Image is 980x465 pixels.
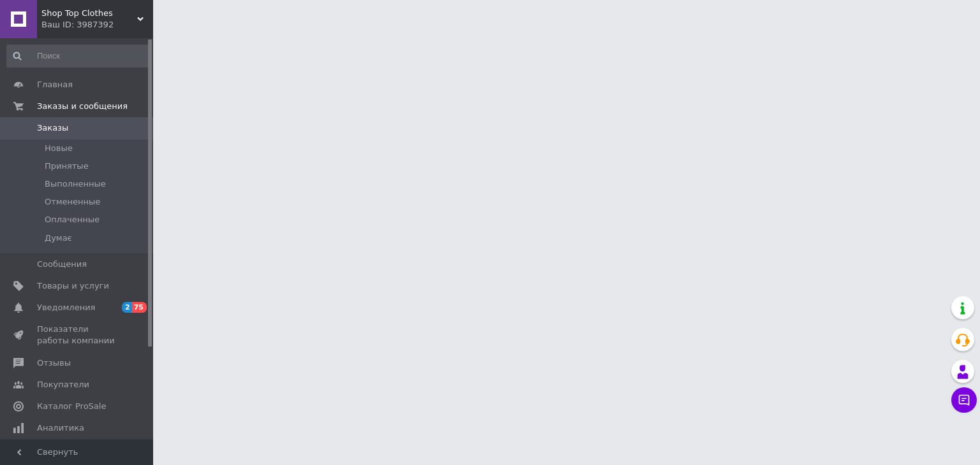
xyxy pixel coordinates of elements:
span: Принятые [45,161,89,172]
span: Думає [45,232,72,244]
span: Покупатели [37,379,89,390]
span: Товары и услуги [37,280,109,292]
span: Shop Top Clothes [41,8,137,19]
span: Аналитика [37,422,84,434]
span: Уведомления [37,302,95,313]
span: Новые [45,143,73,154]
span: Заказы и сообщения [37,101,128,112]
span: Оплаченные [45,214,100,225]
span: Сообщения [37,259,87,270]
span: 75 [132,302,147,313]
span: Отмененные [45,196,100,208]
span: Главная [37,79,73,90]
span: 2 [122,302,132,313]
span: Показатели работы компании [37,324,118,347]
button: Чат с покупателем [951,387,977,413]
span: Заказы [37,122,68,134]
span: Отзывы [37,357,71,369]
input: Поиск [6,45,151,68]
span: Каталог ProSale [37,401,106,412]
div: Ваш ID: 3987392 [41,19,153,31]
span: Выполненные [45,178,106,190]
